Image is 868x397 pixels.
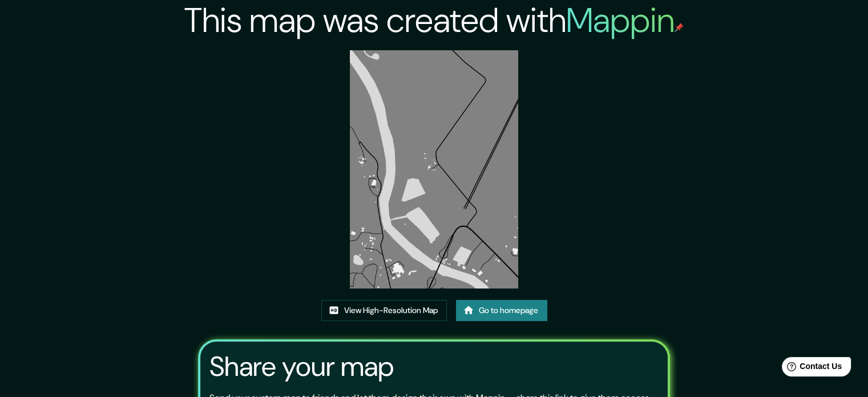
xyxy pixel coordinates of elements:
a: Go to homepage [456,300,547,321]
img: created-map [350,50,518,288]
a: View High-Resolution Map [321,300,447,321]
h3: Share your map [209,351,394,383]
iframe: Help widget launcher [766,352,855,384]
img: mappin-pin [675,23,684,32]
